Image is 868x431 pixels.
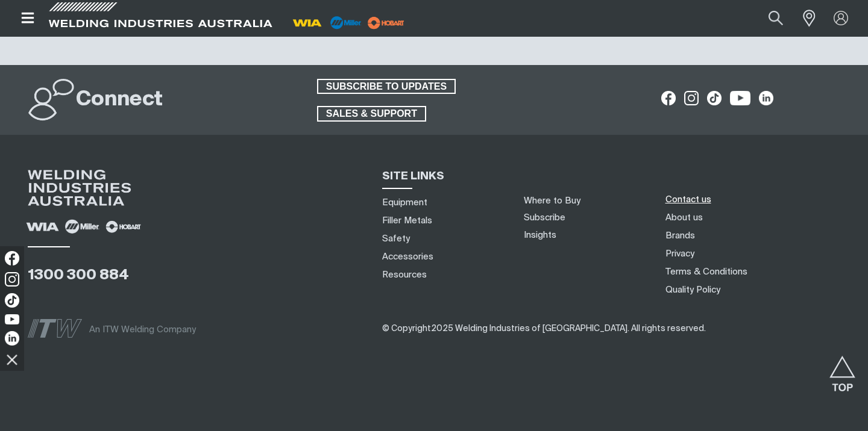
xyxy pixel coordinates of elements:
img: hide socials [2,349,22,370]
img: TikTok [5,293,19,308]
button: Scroll to top [829,356,856,383]
a: Where to Buy [524,196,580,205]
img: YouTube [5,314,19,324]
a: Safety [382,232,410,245]
img: Facebook [5,251,19,265]
span: An ITW Welding Company [89,325,196,334]
span: SALES & SUPPORT [318,106,425,122]
span: SITE LINKS [382,171,444,182]
a: Quality Policy [665,284,720,296]
a: miller [364,18,408,27]
nav: Sitemap [377,194,509,284]
span: ​​​​​​​​​​​​​​​​​​ ​​​​​​ [382,324,706,333]
span: © Copyright 2025 Welding Industries of [GEOGRAPHIC_DATA] . All rights reserved. [382,324,706,333]
a: SUBSCRIBE TO UPDATES [317,79,456,95]
input: Product name or item number... [740,5,796,32]
a: Terms & Conditions [665,265,747,278]
a: 1300 300 884 [28,268,129,282]
a: Filler Metals [382,214,432,227]
a: Brands [665,229,695,242]
a: Contact us [665,193,711,206]
a: About us [665,211,703,224]
img: miller [364,14,408,32]
a: Insights [524,231,556,240]
button: Search products [755,5,796,32]
img: Instagram [5,272,19,287]
a: Privacy [665,247,694,260]
a: SALES & SUPPORT [317,106,426,122]
a: Subscribe [524,213,565,222]
a: Accessories [382,250,433,263]
a: Equipment [382,196,427,209]
a: Resources [382,268,427,281]
h2: Connect [76,87,163,113]
img: LinkedIn [5,331,19,346]
nav: Footer [661,191,863,299]
span: SUBSCRIBE TO UPDATES [318,79,454,95]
